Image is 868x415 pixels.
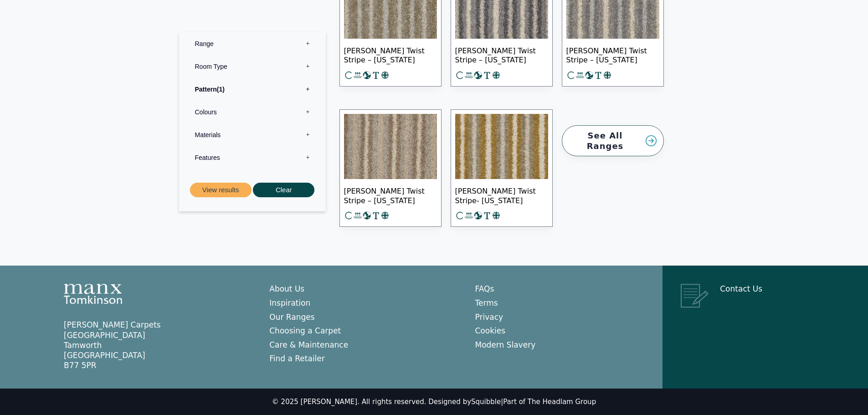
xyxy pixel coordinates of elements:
a: Terms [475,298,498,307]
span: [PERSON_NAME] Twist Stripe – [US_STATE] [455,39,548,71]
label: Range [186,32,319,55]
a: Cookies [475,326,506,335]
img: Manx Tomkinson Logo [64,284,122,304]
a: Modern Slavery [475,340,536,349]
a: Our Ranges [269,313,314,322]
img: Tomkinson Twist - Alabama stripe [455,114,548,179]
button: Clear [253,182,314,197]
span: [PERSON_NAME] Twist Stripe – [US_STATE] [344,39,437,71]
span: [PERSON_NAME] Twist Stripe – [US_STATE] [566,39,659,71]
span: 1 [217,85,225,92]
span: [PERSON_NAME] Twist Stripe – [US_STATE] [344,179,437,211]
a: [PERSON_NAME] Twist Stripe- [US_STATE] [451,109,553,227]
a: About Us [269,284,304,293]
a: FAQs [475,284,494,293]
label: Features [186,146,319,169]
button: View results [190,182,252,197]
img: Tomkinson Twist - Oklahoma [344,114,437,179]
div: © 2025 [PERSON_NAME]. All rights reserved. Designed by | [272,398,596,407]
label: Colours [186,100,319,123]
a: [PERSON_NAME] Twist Stripe – [US_STATE] [339,109,442,227]
a: Part of The Headlam Group [503,398,596,406]
span: [PERSON_NAME] Twist Stripe- [US_STATE] [455,179,548,211]
a: Privacy [475,313,503,322]
p: [PERSON_NAME] Carpets [GEOGRAPHIC_DATA] Tamworth [GEOGRAPHIC_DATA] B77 5PR [64,320,251,370]
a: Choosing a Carpet [269,326,341,335]
a: See All Ranges [562,125,664,157]
a: Find a Retailer [269,354,325,363]
a: Contact Us [720,284,762,293]
a: Care & Maintenance [269,340,348,349]
label: Materials [186,123,319,146]
label: Room Type [186,55,319,77]
label: Pattern [186,77,319,100]
a: Squibble [471,398,501,406]
a: Inspiration [269,298,310,307]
